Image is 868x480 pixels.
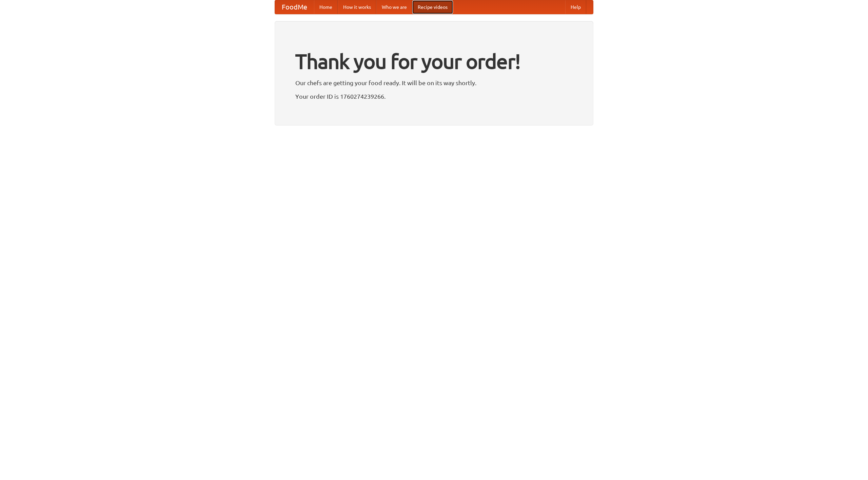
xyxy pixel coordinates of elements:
a: How it works [338,0,376,14]
a: Home [314,0,338,14]
a: Who we are [376,0,412,14]
p: Your order ID is 1760274239266. [295,91,573,101]
a: Help [565,0,586,14]
h1: Thank you for your order! [295,45,573,78]
a: FoodMe [275,0,314,14]
p: Our chefs are getting your food ready. It will be on its way shortly. [295,78,573,88]
a: Recipe videos [412,0,453,14]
